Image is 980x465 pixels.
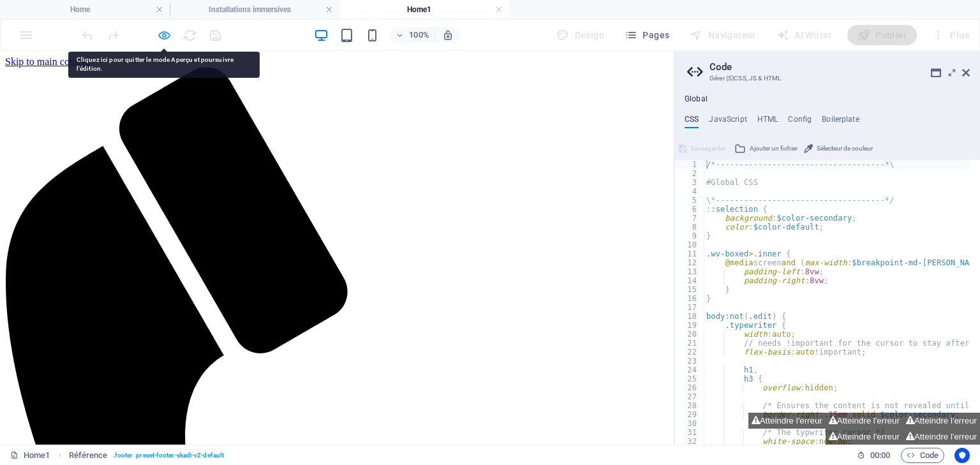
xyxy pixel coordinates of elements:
button: Atteindre l'erreur [903,413,980,429]
h4: HTML [757,115,778,129]
span: Code [907,448,939,463]
div: 3 [675,178,705,187]
div: 27 [675,392,705,401]
h3: Gérer (S)CSS, JS & HTML [709,73,944,84]
h2: Code [709,61,970,73]
button: Pages [620,25,674,45]
h4: Config [788,115,812,129]
div: 19 [675,321,705,330]
span: Sélecteur de couleur [817,141,873,156]
button: Atteindre l'erreur [903,429,980,445]
div: 6 [675,205,705,214]
span: Pages [625,29,669,41]
h4: JavaScript [709,115,746,129]
button: Atteindre l'erreur [826,413,903,429]
h4: Global [685,94,708,105]
button: Code [901,448,944,463]
button: Atteindre l'erreur [826,429,903,445]
div: 18 [675,312,705,321]
a: Skip to main content [5,5,90,16]
span: . footer .preset-footer-skadi-v2-default [113,448,225,463]
div: 25 [675,374,705,383]
button: 100% [390,27,435,43]
span: : [879,450,881,460]
span: 00 00 [870,448,890,463]
button: Sélecteur de couleur [802,141,875,156]
span: Cliquez pour sélectionner. Double-cliquez pour modifier. [69,448,108,463]
div: 11 [675,249,705,258]
div: 9 [675,232,705,240]
h6: 100% [409,27,429,43]
div: Design (Ctrl+Alt+Y) [551,25,609,45]
h4: Installations immersives [170,3,339,17]
nav: breadcrumb [69,448,224,463]
div: 29 [675,410,705,419]
div: 1 [675,160,705,169]
div: 21 [675,339,705,348]
div: 23 [675,357,705,365]
div: 12 [675,258,705,267]
h4: Home1 [339,3,509,17]
div: 13 [675,267,705,276]
div: 24 [675,365,705,374]
i: Lors du redimensionnement, ajuster automatiquement le niveau de zoom en fonction de l'appareil sé... [442,29,454,41]
button: Ajouter un fichier [732,141,799,156]
button: Usercentrics [954,448,970,463]
span: Ajouter un fichier [750,141,798,156]
div: 22 [675,348,705,357]
div: 5 [675,196,705,205]
div: 14 [675,276,705,285]
div: 17 [675,303,705,312]
button: Atteindre l'erreur [748,413,826,429]
h6: Durée de la session [857,448,891,463]
div: 10 [675,240,705,249]
div: 2 [675,169,705,178]
div: 7 [675,214,705,223]
div: 15 [675,285,705,294]
div: 4 [675,187,705,196]
div: 26 [675,383,705,392]
h4: Boilerplate [822,115,859,129]
div: 8 [675,223,705,232]
div: 28 [675,401,705,410]
h4: CSS [685,115,699,129]
a: Cliquez pour annuler la sélection. Double-cliquez pour ouvrir Pages. [10,448,50,463]
div: 16 [675,294,705,303]
div: 20 [675,330,705,339]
